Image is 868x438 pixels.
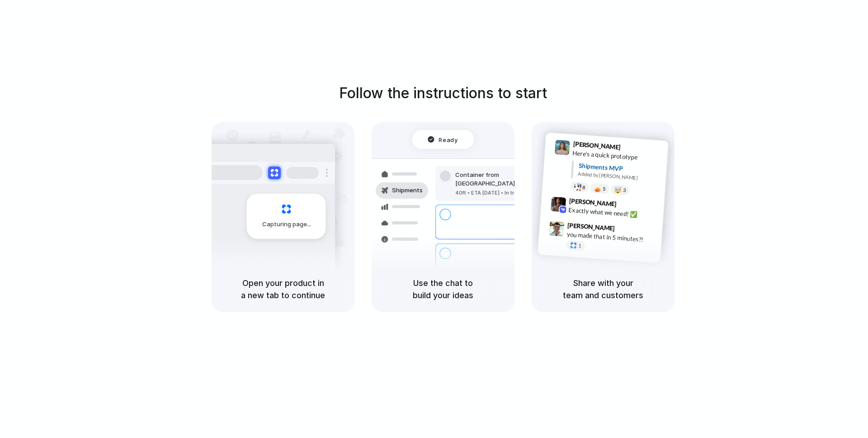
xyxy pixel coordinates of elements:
span: Shipments [392,186,423,195]
span: Capturing page [262,220,312,229]
span: 9:42 AM [619,200,638,211]
span: 9:41 AM [623,143,642,154]
div: Container from [GEOGRAPHIC_DATA] [455,171,553,188]
div: 🤯 [614,186,622,193]
div: Here's a quick prototype [572,148,663,163]
span: Ready [439,135,458,144]
h1: Follow the instructions to start [339,82,547,104]
h5: Open your product in a new tab to continue [222,277,344,301]
div: Shipments MVP [578,161,662,176]
span: [PERSON_NAME] [569,195,617,209]
span: [PERSON_NAME] [573,139,621,152]
span: 1 [578,243,581,248]
span: [PERSON_NAME] [567,220,615,233]
span: 9:47 AM [618,224,636,235]
div: you made that in 5 minutes?! [566,229,657,245]
div: 40ft • ETA [DATE] • In transit [455,189,553,197]
div: Added by [PERSON_NAME] [578,170,661,183]
span: 5 [603,186,606,191]
h5: Use the chat to build your ideas [382,277,504,301]
h5: Share with your team and customers [542,277,664,301]
div: Exactly what we need! ✅ [568,205,659,220]
span: 8 [582,185,585,190]
span: 3 [623,187,626,192]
